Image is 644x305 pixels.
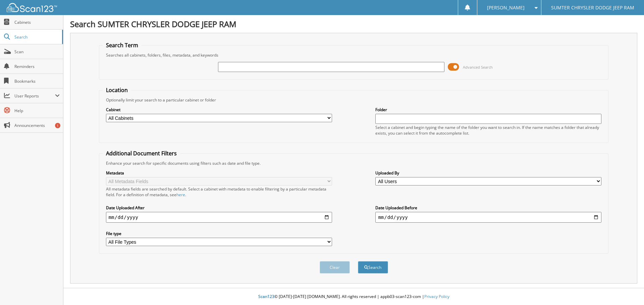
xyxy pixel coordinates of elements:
div: Optionally limit your search to a particular cabinet or folder [103,97,605,103]
input: start [106,212,332,223]
span: Reminders [14,64,60,69]
button: Search [358,261,388,274]
div: Select a cabinet and begin typing the name of the folder you want to search in. If the name match... [375,125,601,136]
span: Help [14,108,60,113]
div: Enhance your search for specific documents using filters such as date and file type. [103,160,605,166]
span: Search [14,34,59,40]
button: Clear [320,261,350,274]
span: Scan123 [258,294,274,299]
span: Advanced Search [463,65,493,70]
label: Date Uploaded After [106,205,332,211]
img: scan123-logo-white.svg [7,3,57,12]
input: end [375,212,601,223]
label: Cabinet [106,107,332,112]
span: User Reports [14,93,55,99]
span: Announcements [14,123,60,128]
span: SUMTER CHRYSLER DODGE JEEP RAM [551,6,634,10]
div: © [DATE]-[DATE] [DOMAIN_NAME]. All rights reserved | appb03-scan123-com | [63,289,644,305]
a: here [176,192,185,198]
label: File type [106,231,332,236]
span: Cabinets [14,19,60,25]
div: Searches all cabinets, folders, files, metadata, and keywords [103,52,605,58]
span: [PERSON_NAME] [487,6,525,10]
legend: Additional Document Filters [103,150,180,157]
legend: Search Term [103,42,142,49]
h1: Search SUMTER CHRYSLER DODGE JEEP RAM [70,18,637,29]
legend: Location [103,86,131,94]
label: Date Uploaded Before [375,205,601,211]
label: Folder [375,107,601,112]
a: Privacy Policy [424,294,449,299]
div: All metadata fields are searched by default. Select a cabinet with metadata to enable filtering b... [106,186,332,198]
div: 1 [55,123,60,128]
span: Scan [14,49,60,55]
span: Bookmarks [14,78,60,84]
label: Uploaded By [375,170,601,176]
label: Metadata [106,170,332,176]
